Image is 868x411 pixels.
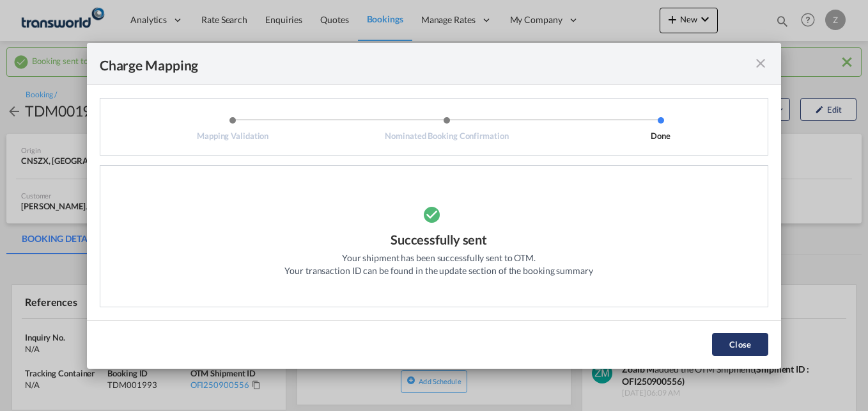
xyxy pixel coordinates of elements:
[753,56,768,71] md-icon: icon-close fg-AAA8AD cursor
[422,198,454,230] md-icon: icon-checkbox-marked-circle
[342,252,536,264] div: Your shipment has been successfully sent to OTM.
[391,230,487,252] div: Successfully sent
[284,264,593,277] div: Your transaction ID can be found in the update section of the booking summary
[100,56,199,72] div: Charge Mapping
[712,333,768,356] button: Close
[340,116,554,141] li: Nominated Booking Confirmation
[87,43,781,369] md-dialog: Mapping ValidationNominated Booking ...
[13,13,240,26] body: Editor, editor26
[554,116,768,141] li: Done
[126,116,340,141] li: Mapping Validation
